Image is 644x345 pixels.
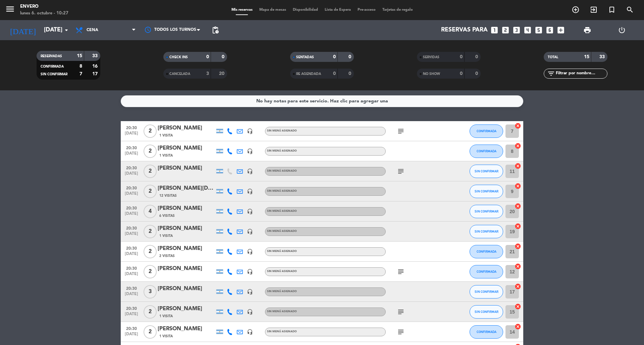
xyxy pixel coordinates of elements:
i: exit_to_app [590,6,598,14]
span: Sin menú asignado [267,310,297,313]
div: [PERSON_NAME] [158,244,215,253]
i: headset_mic [247,229,253,235]
span: [DATE] [123,252,140,259]
span: 20:30 [123,144,140,151]
div: [PERSON_NAME] [158,325,215,333]
span: Sin menú asignado [267,210,297,212]
i: search [626,6,634,14]
i: looks_5 [534,26,543,34]
span: Mis reservas [228,8,256,12]
span: [DATE] [123,272,140,279]
i: headset_mic [247,329,253,335]
i: [DATE] [5,23,41,37]
i: cancel [515,122,521,129]
i: arrow_drop_down [62,26,70,34]
span: 2 [144,245,157,258]
span: TOTAL [548,56,558,59]
div: lunes 6. octubre - 10:27 [20,10,68,17]
strong: 7 [79,72,82,76]
span: Sin menú asignado [267,330,297,333]
i: subject [397,328,405,336]
span: Sin menú asignado [267,190,297,192]
strong: 0 [333,55,336,59]
strong: 0 [348,55,353,59]
i: subject [397,308,405,316]
button: SIN CONFIRMAR [470,225,503,238]
span: 1 Visita [159,233,173,239]
button: menu [5,4,15,16]
div: [PERSON_NAME] [158,264,215,273]
strong: 33 [92,54,99,58]
span: [DATE] [123,292,140,299]
i: cancel [515,323,521,330]
i: cancel [515,283,521,290]
span: 3 [144,285,157,298]
span: 20:30 [123,324,140,332]
strong: 20 [219,71,226,76]
div: [PERSON_NAME] [158,305,215,313]
i: looks_6 [545,26,554,34]
span: Sin menú asignado [267,270,297,273]
span: 20:30 [123,224,140,232]
i: headset_mic [247,208,253,214]
strong: 8 [79,64,82,69]
div: [PERSON_NAME] [158,144,215,153]
span: Sin menú asignado [267,130,297,132]
span: SIN CONFIRMAR [475,189,498,193]
div: Envero [20,3,68,10]
button: CONFIRMADA [470,325,503,339]
span: 20:30 [123,264,140,272]
i: looks_one [490,26,499,34]
strong: 0 [206,55,209,59]
div: [PERSON_NAME] [158,204,215,213]
i: headset_mic [247,168,253,174]
span: Reservas para [441,27,488,33]
span: Lista de Espera [321,8,354,12]
span: 20:30 [123,164,140,171]
span: 12 Visitas [159,193,177,198]
i: cancel [515,163,521,169]
i: cancel [515,223,521,230]
i: headset_mic [247,269,253,275]
i: headset_mic [247,188,253,194]
span: Cena [87,28,98,32]
i: cancel [515,243,521,250]
i: cancel [515,263,521,270]
strong: 15 [584,55,589,59]
strong: 33 [599,55,606,59]
strong: 0 [460,71,463,76]
span: Sin menú asignado [267,150,297,152]
span: SIN CONFIRMAR [41,73,67,76]
span: 2 [144,225,157,238]
span: [DATE] [123,151,140,159]
span: CONFIRMADA [41,65,64,68]
strong: 0 [475,71,479,76]
span: [DATE] [123,131,140,139]
strong: 15 [77,54,82,58]
span: Mapa de mesas [256,8,289,12]
i: headset_mic [247,309,253,315]
strong: 0 [475,55,479,59]
strong: 16 [92,64,99,69]
i: looks_two [501,26,510,34]
span: [DATE] [123,171,140,179]
strong: 17 [92,72,99,76]
span: 2 [144,265,157,278]
span: 2 [144,124,157,138]
span: 1 Visita [159,133,173,138]
span: [DATE] [123,191,140,199]
span: RESERVADAS [41,55,62,58]
i: subject [397,167,405,175]
span: Sin menú asignado [267,290,297,293]
span: 2 [144,305,157,319]
span: 20:30 [123,123,140,131]
i: cancel [515,183,521,189]
button: SIN CONFIRMAR [470,305,503,319]
span: Tarjetas de regalo [379,8,416,12]
span: [DATE] [123,232,140,239]
span: CONFIRMADA [477,330,496,334]
i: turned_in_not [608,6,616,14]
span: 20:30 [123,184,140,191]
button: CONFIRMADA [470,124,503,138]
button: CONFIRMADA [470,145,503,158]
